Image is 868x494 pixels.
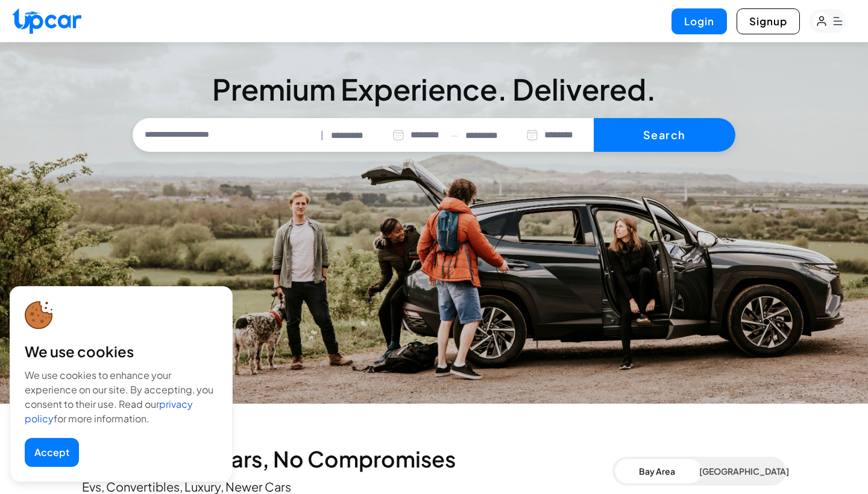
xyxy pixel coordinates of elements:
[594,118,735,152] button: Search
[25,438,79,467] button: Accept
[321,128,324,142] span: |
[82,447,612,471] h2: Handpicked Cars, No Compromises
[25,368,218,426] div: We use cookies to enhance your experience on our site. By accepting, you consent to their use. Re...
[737,8,800,34] button: Signup
[615,459,699,483] button: Bay Area
[699,459,784,483] button: [GEOGRAPHIC_DATA]
[671,8,727,34] button: Login
[25,342,218,361] div: We use cookies
[450,128,458,142] span: —
[25,301,53,330] img: cookie-icon.svg
[12,8,81,34] img: Upcar Logo
[133,75,735,104] h3: Premium Experience. Delivered.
